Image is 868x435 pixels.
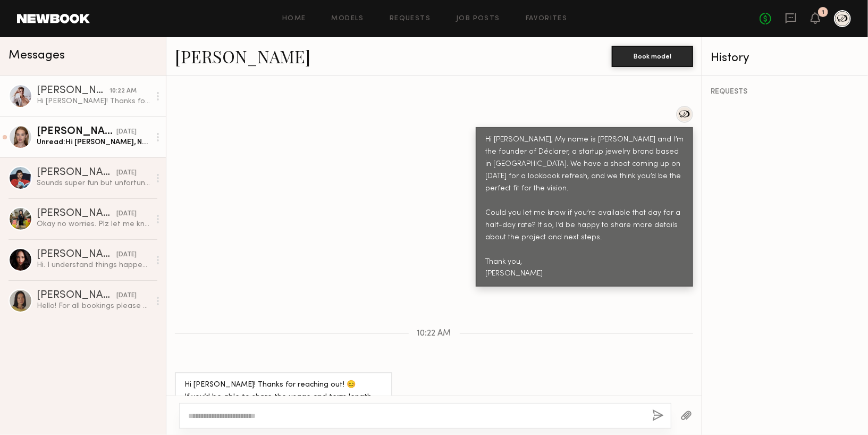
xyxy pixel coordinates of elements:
[37,260,150,270] div: Hi. I understand things happen so it shouldn’t be a problem switching dates. I would like to conf...
[485,134,684,280] div: Hi [PERSON_NAME], My name is [PERSON_NAME] and I’m the founder of Déclarer, a startup jewelry bra...
[109,86,137,96] div: 10:22 AM
[711,52,859,64] div: History
[390,15,431,22] a: Requests
[612,51,693,60] a: Book model
[526,15,568,22] a: Favorites
[116,250,137,260] div: [DATE]
[612,46,693,67] button: Book model
[822,10,824,15] div: 1
[37,86,109,96] div: [PERSON_NAME]
[37,301,150,311] div: Hello! For all bookings please email my agent [PERSON_NAME][EMAIL_ADDRESS][PERSON_NAME][PERSON_NA...
[282,15,306,22] a: Home
[37,127,116,137] div: [PERSON_NAME]
[37,137,150,147] div: Unread: Hi [PERSON_NAME], No worries! Yes, I’m available on the 20th. Looking forward to hearing ...
[37,96,150,106] div: Hi [PERSON_NAME]! Thanks for reaching out! 😊 If you’d be able to share the usage and term length ...
[37,290,116,301] div: [PERSON_NAME]
[37,219,150,229] div: Okay no worries. Plz let me know!
[175,45,310,68] a: [PERSON_NAME]
[116,168,137,178] div: [DATE]
[116,209,137,219] div: [DATE]
[37,249,116,260] div: [PERSON_NAME]
[711,88,859,96] div: REQUESTS
[9,49,65,62] span: Messages
[116,127,137,137] div: [DATE]
[116,291,137,301] div: [DATE]
[37,178,150,188] div: Sounds super fun but unfortunately I’m already booked on [DATE] so can’t make that date work :(
[184,379,383,416] div: Hi [PERSON_NAME]! Thanks for reaching out! 😊 If you’d be able to share the usage and term length ...
[332,15,364,22] a: Models
[456,15,500,22] a: Job Posts
[37,208,116,219] div: [PERSON_NAME]
[417,329,451,338] span: 10:22 AM
[37,168,116,178] div: [PERSON_NAME]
